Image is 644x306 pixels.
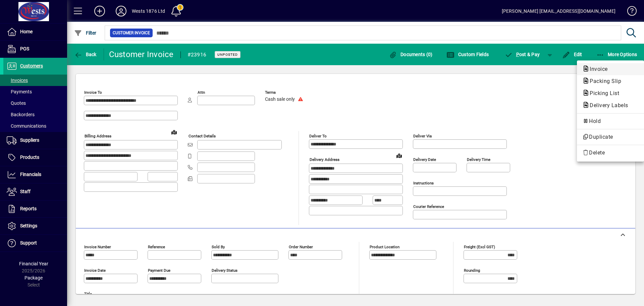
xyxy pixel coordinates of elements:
span: Delivery Labels [582,102,632,108]
span: Packing Slip [582,78,625,84]
span: Picking List [582,90,623,96]
span: Duplicate [582,133,639,141]
span: Invoice [582,66,611,72]
span: Delete [582,149,639,157]
span: Hold [582,117,639,125]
